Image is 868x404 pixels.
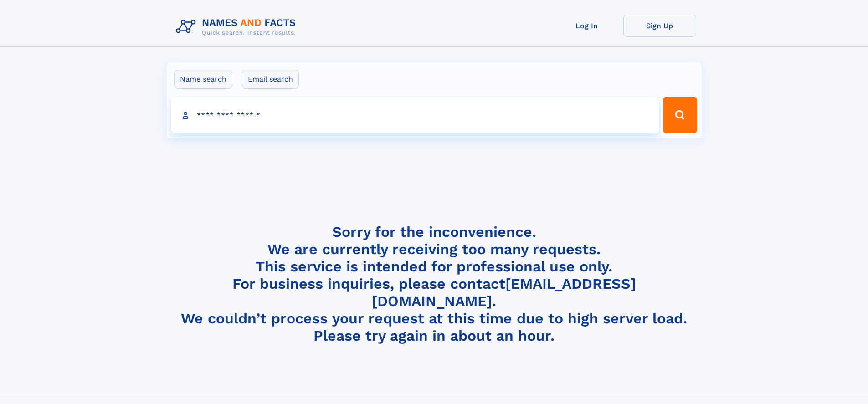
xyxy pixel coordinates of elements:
[174,70,232,89] label: Name search
[372,275,636,310] a: [EMAIL_ADDRESS][DOMAIN_NAME]
[623,15,696,37] a: Sign Up
[172,15,303,39] img: Logo Names and Facts
[172,223,696,345] h4: Sorry for the inconvenience. We are currently receiving too many requests. This service is intend...
[550,15,623,37] a: Log In
[663,97,697,133] button: Search Button
[242,70,299,89] label: Email search
[171,97,659,133] input: search input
